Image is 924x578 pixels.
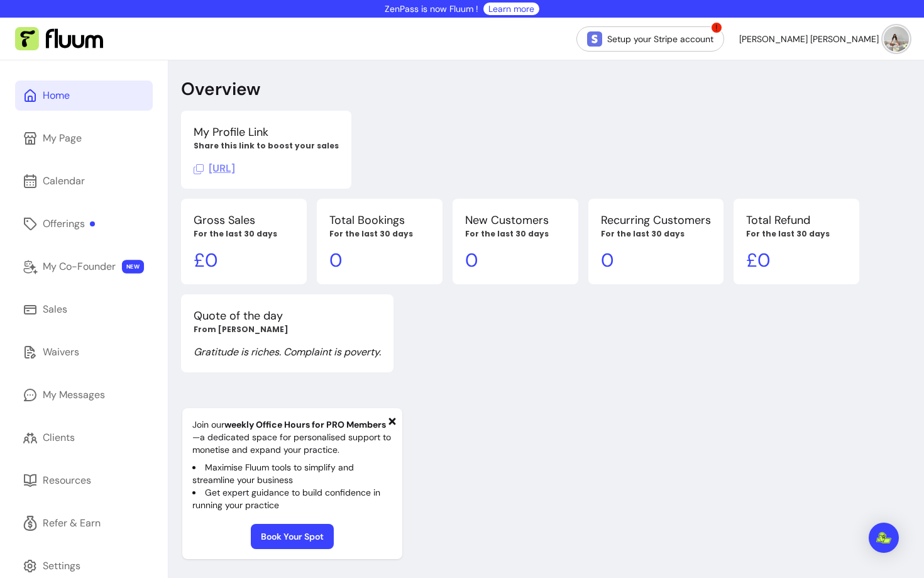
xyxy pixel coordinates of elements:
div: My Co-Founder [43,259,116,274]
p: 0 [601,249,711,272]
a: Calendar [15,166,153,196]
span: NEW [122,260,144,274]
a: My Messages [15,380,153,410]
div: Settings [43,559,80,574]
div: Refer & Earn [43,516,101,531]
a: Offerings [15,209,153,239]
img: Fluum Logo [15,27,103,51]
div: Calendar [43,174,85,189]
p: My Profile Link [194,123,339,141]
p: Gratitude is riches. Complaint is poverty. [194,345,381,360]
a: Book Your Spot [251,524,334,549]
div: Sales [43,302,67,317]
img: avatar [884,26,909,52]
div: My Messages [43,387,105,403]
div: My Page [43,131,82,146]
a: Learn more [488,3,534,15]
div: Waivers [43,345,79,360]
div: Home [43,88,70,103]
p: Recurring Customers [601,211,711,229]
p: Total Refund [746,211,847,229]
p: Quote of the day [194,307,381,325]
a: Clients [15,423,153,453]
button: avatar[PERSON_NAME] [PERSON_NAME] [739,26,909,52]
p: 0 [329,249,430,272]
p: Gross Sales [194,211,294,229]
a: Sales [15,294,153,325]
li: Maximise Fluum tools to simplify and streamline your business [192,461,392,486]
p: From [PERSON_NAME] [194,325,381,335]
span: ! [710,21,723,34]
b: weekly Office Hours for PRO Members [224,419,386,430]
p: For the last 30 days [746,229,847,239]
a: Home [15,81,153,111]
p: For the last 30 days [329,229,430,239]
a: My Page [15,123,153,153]
p: Overview [181,78,260,101]
p: Share this link to boost your sales [194,141,339,151]
p: ZenPass is now Fluum ! [385,3,478,15]
div: Open Intercom Messenger [869,523,899,553]
p: For the last 30 days [465,229,566,239]
p: Join our —a dedicated space for personalised support to monetise and expand your practice. [192,418,392,456]
a: Waivers [15,337,153,367]
p: £ 0 [746,249,847,272]
span: Click to copy [194,162,235,175]
p: For the last 30 days [601,229,711,239]
p: New Customers [465,211,566,229]
div: Clients [43,430,75,445]
span: [PERSON_NAME] [PERSON_NAME] [739,33,879,45]
p: For the last 30 days [194,229,294,239]
p: £ 0 [194,249,294,272]
a: Refer & Earn [15,508,153,538]
p: Total Bookings [329,211,430,229]
img: Stripe Icon [587,31,602,47]
div: Offerings [43,216,95,231]
a: Setup your Stripe account [576,26,724,52]
div: Resources [43,473,91,488]
a: My Co-Founder NEW [15,252,153,282]
li: Get expert guidance to build confidence in running your practice [192,486,392,511]
p: 0 [465,249,566,272]
a: Resources [15,465,153,496]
